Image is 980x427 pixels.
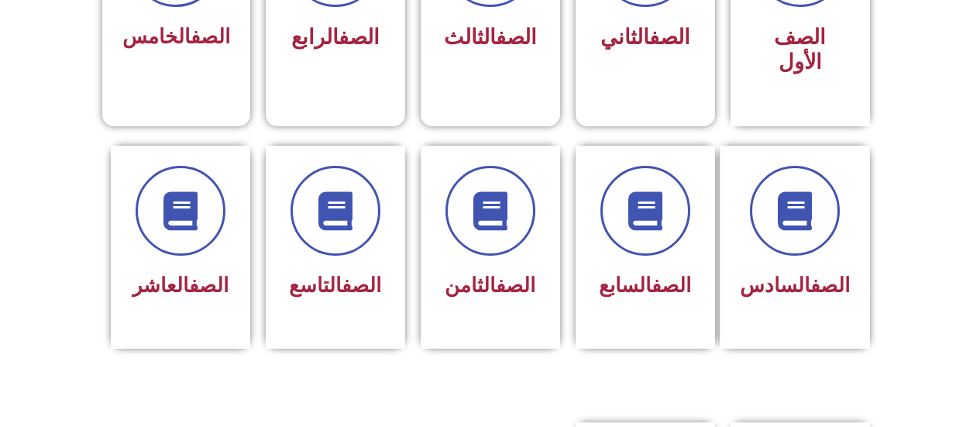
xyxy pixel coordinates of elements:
[122,25,230,48] span: الخامس
[649,25,690,50] a: الصف
[652,274,691,297] a: الصف
[289,274,381,297] span: التاسع
[600,25,690,50] span: الثاني
[496,25,537,50] a: الصف
[445,274,535,297] span: الثامن
[132,274,229,297] span: العاشر
[774,25,826,74] span: الصف الأول
[339,25,380,50] a: الصف
[496,274,535,297] a: الصف
[810,274,850,297] a: الصف
[342,274,381,297] a: الصف
[189,274,229,297] a: الصف
[599,274,691,297] span: السابع
[291,25,380,50] span: الرابع
[191,25,230,48] a: الصف
[444,25,537,50] span: الثالث
[740,274,850,297] span: السادس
